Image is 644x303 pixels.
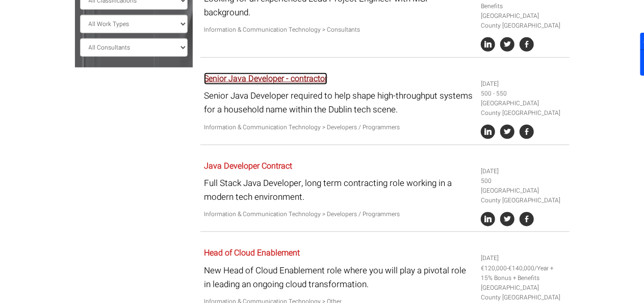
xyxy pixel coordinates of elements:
a: Java Developer Contract [204,160,292,172]
li: [DATE] [481,167,565,176]
p: Information & Communication Technology > Developers / Programmers [204,123,473,132]
li: 500 [481,176,565,186]
p: Senior Java Developer required to help shape high-throughput systems for a household name within ... [204,89,473,116]
p: Information & Communication Technology > Consultants [204,25,473,35]
a: Head of Cloud Enablement [204,247,300,259]
li: [DATE] [481,253,565,263]
li: [GEOGRAPHIC_DATA] County [GEOGRAPHIC_DATA] [481,283,565,302]
p: New Head of Cloud Enablement role where you will play a pivotal role in leading an ongoing cloud ... [204,264,473,291]
li: €120,000-€140,000/Year + 15% Bonus + Benefits [481,264,565,283]
p: Information & Communication Technology > Developers / Programmers [204,209,473,219]
a: Senior Java Developer - contractor [204,73,327,85]
li: [GEOGRAPHIC_DATA] County [GEOGRAPHIC_DATA] [481,186,565,205]
li: [GEOGRAPHIC_DATA] County [GEOGRAPHIC_DATA] [481,11,565,31]
li: 500 - 550 [481,89,565,99]
li: [GEOGRAPHIC_DATA] County [GEOGRAPHIC_DATA] [481,99,565,118]
li: [DATE] [481,79,565,89]
p: Full Stack Java Developer, long term contracting role working in a modern tech environment. [204,176,473,204]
